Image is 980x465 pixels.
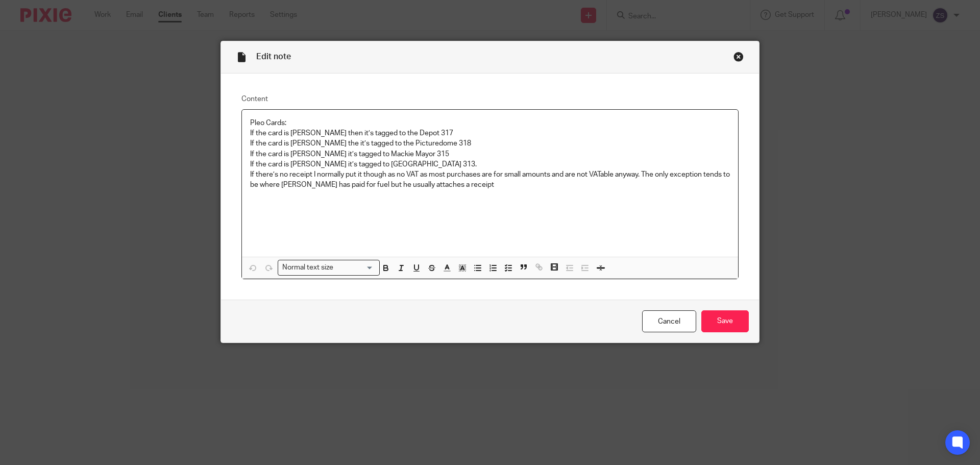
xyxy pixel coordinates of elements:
p: If the card is [PERSON_NAME] then it’s tagged to the Depot 317 [250,128,730,138]
span: Edit note [256,53,291,61]
p: Pleo Cards: [250,118,730,128]
p: If the card is [PERSON_NAME] it’s tagged to Mackie Mayor 315 [250,149,730,159]
a: Cancel [642,310,696,332]
p: If the card is [PERSON_NAME] the it’s tagged to the Picturedome 318 [250,138,730,149]
input: Search for option [337,262,374,273]
p: If the card is [PERSON_NAME] it’s tagged to [GEOGRAPHIC_DATA] 313. [250,159,730,169]
p: If there’s no receipt I normally put it though as no VAT as most purchases are for small amounts ... [250,169,730,190]
span: Normal text size [280,262,336,273]
div: Search for option [278,260,380,276]
label: Content [241,94,739,104]
div: Close this dialog window [733,52,744,62]
input: Save [701,310,749,332]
